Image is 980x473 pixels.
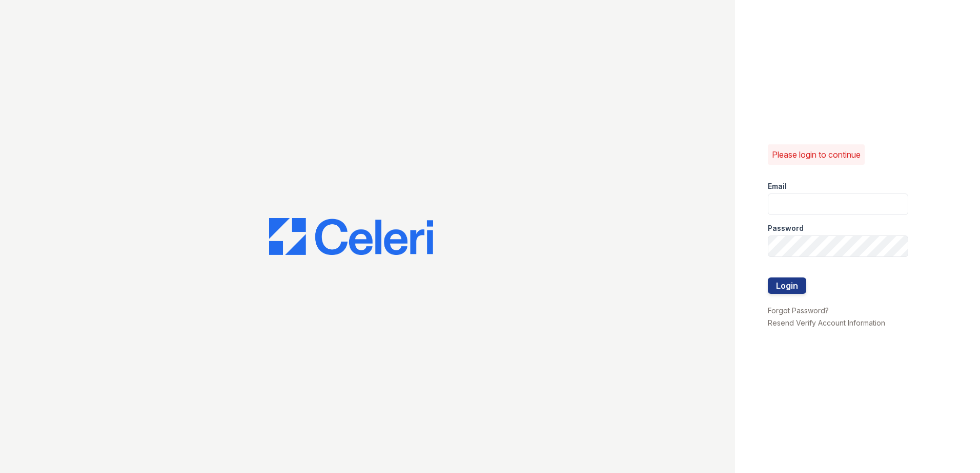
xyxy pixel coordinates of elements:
a: Resend Verify Account Information [768,318,885,327]
p: Please login to continue [772,148,861,161]
a: Forgot Password? [768,306,829,315]
img: CE_Logo_Blue-a8612792a0a2168367f1c8372b55b34899dd931a85d93a1a3d3e32e68fde9ad4.png [269,218,433,255]
label: Password [768,223,804,233]
button: Login [768,277,806,294]
label: Email [768,181,787,191]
